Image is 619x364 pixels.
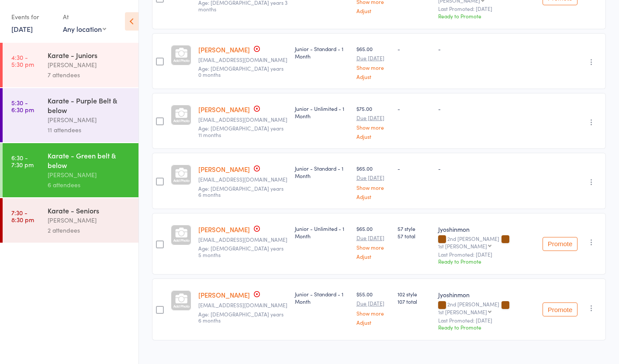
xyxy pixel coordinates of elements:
[48,170,131,180] div: [PERSON_NAME]
[198,185,284,198] span: Age: [DEMOGRAPHIC_DATA] years 6 months
[356,115,391,121] small: Due [DATE]
[198,105,250,114] a: [PERSON_NAME]
[438,290,536,299] div: Jyoshinmon
[356,45,391,79] div: $65.00
[356,244,391,250] a: Show more
[398,298,431,305] span: 107 total
[11,10,54,24] div: Events for
[438,12,536,20] div: Ready to Promote
[11,209,34,223] time: 7:30 - 8:30 pm
[356,194,391,199] a: Adjust
[356,165,391,199] div: $65.00
[198,302,288,308] small: manju_guna@yahoo.com
[356,300,391,306] small: Due [DATE]
[48,70,131,80] div: 7 attendees
[356,124,391,130] a: Show more
[356,55,391,61] small: Due [DATE]
[295,45,349,60] div: Junior - Standard - 1 Month
[543,302,578,316] button: Promote
[198,310,284,324] span: Age: [DEMOGRAPHIC_DATA] years 6 months
[48,215,131,225] div: [PERSON_NAME]
[3,143,138,197] a: 6:30 -7:30 pmKarate - Green belt & below[PERSON_NAME]6 attendees
[438,243,487,249] div: 1st [PERSON_NAME]
[356,225,391,259] div: $65.00
[48,225,131,235] div: 2 attendees
[438,323,536,331] div: Ready to Promote
[48,180,131,190] div: 6 attendees
[198,57,288,63] small: rlilii@hotmail.com
[295,165,349,179] div: Junior - Standard - 1 Month
[356,319,391,325] a: Adjust
[198,237,288,243] small: dream_true4@yahoo.com
[11,24,33,34] a: [DATE]
[63,24,106,34] div: Any location
[48,125,131,135] div: 11 attendees
[198,244,284,258] span: Age: [DEMOGRAPHIC_DATA] years 5 months
[356,8,391,14] a: Adjust
[295,290,349,305] div: Junior - Standard - 1 Month
[198,65,284,78] span: Age: [DEMOGRAPHIC_DATA] years 0 months
[398,290,431,298] span: 102 style
[198,117,288,123] small: fatu.tau@gmail.com
[11,99,34,113] time: 5:30 - 6:30 pm
[3,88,138,142] a: 5:30 -6:30 pmKarate - Purple Belt & below[PERSON_NAME]11 attendees
[356,254,391,259] a: Adjust
[356,310,391,316] a: Show more
[3,43,138,87] a: 4:30 -5:30 pmKarate - Juniors[PERSON_NAME]7 attendees
[398,225,431,232] span: 57 style
[398,105,431,112] div: -
[198,176,288,182] small: tsdror@yandex.com
[438,317,536,323] small: Last Promoted: [DATE]
[438,45,536,52] div: -
[398,232,431,240] span: 57 total
[198,45,250,54] a: [PERSON_NAME]
[48,115,131,125] div: [PERSON_NAME]
[356,290,391,325] div: $55.00
[438,309,487,315] div: 1st [PERSON_NAME]
[356,74,391,79] a: Adjust
[438,225,536,234] div: Jyoshinmon
[398,165,431,172] div: -
[11,154,34,168] time: 6:30 - 7:30 pm
[438,6,536,12] small: Last Promoted: [DATE]
[438,258,536,265] div: Ready to Promote
[438,301,536,314] div: 2nd [PERSON_NAME]
[438,165,536,172] div: -
[3,198,138,243] a: 7:30 -8:30 pmKarate - Seniors[PERSON_NAME]2 attendees
[48,50,131,60] div: Karate - Juniors
[438,105,536,112] div: -
[356,65,391,70] a: Show more
[356,175,391,181] small: Due [DATE]
[48,60,131,70] div: [PERSON_NAME]
[48,206,131,215] div: Karate - Seniors
[198,165,250,174] a: [PERSON_NAME]
[438,251,536,258] small: Last Promoted: [DATE]
[356,105,391,139] div: $75.00
[198,290,250,299] a: [PERSON_NAME]
[63,10,106,24] div: At
[356,134,391,139] a: Adjust
[198,124,284,138] span: Age: [DEMOGRAPHIC_DATA] years 11 months
[11,54,34,68] time: 4:30 - 5:30 pm
[48,151,131,170] div: Karate - Green belt & below
[295,105,349,120] div: Junior - Unlimited - 1 Month
[48,96,131,115] div: Karate - Purple Belt & below
[398,45,431,52] div: -
[295,225,349,240] div: Junior - Unlimited - 1 Month
[198,225,250,234] a: [PERSON_NAME]
[356,235,391,241] small: Due [DATE]
[543,237,578,251] button: Promote
[438,236,536,249] div: 2nd [PERSON_NAME]
[356,185,391,190] a: Show more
